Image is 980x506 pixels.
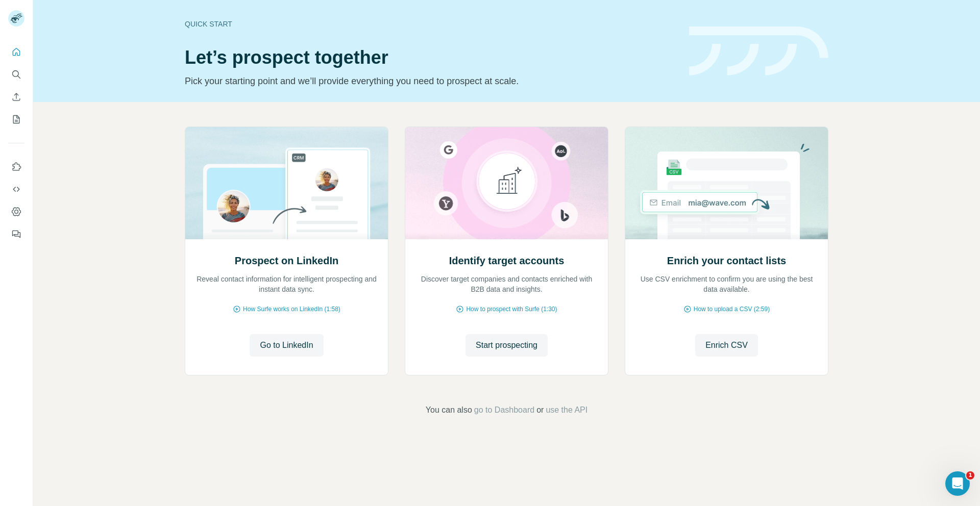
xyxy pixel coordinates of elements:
[689,27,828,76] img: banner
[945,471,970,496] iframe: Intercom live chat
[695,334,758,357] button: Enrich CSV
[694,305,770,314] span: How to upload a CSV (2:59)
[235,254,338,268] h2: Prospect on LinkedIn
[8,88,24,106] button: Enrich CSV
[8,43,24,61] button: Quick start
[415,274,598,294] p: Discover target companies and contacts enriched with B2B data and insights.
[8,180,24,198] button: Use Surfe API
[476,339,537,351] span: Start prospecting
[546,404,587,416] button: use the API
[536,404,544,416] span: or
[243,305,340,314] span: How Surfe works on LinkedIn (1:58)
[426,404,472,416] span: You can also
[466,305,557,314] span: How to prospect with Surfe (1:30)
[260,339,313,351] span: Go to LinkedIn
[449,254,565,268] h2: Identify target accounts
[8,158,24,176] button: Use Surfe on LinkedIn
[667,254,786,268] h2: Enrich your contact lists
[185,74,677,88] p: Pick your starting point and we’ll provide everything you need to prospect at scale.
[966,471,974,479] span: 1
[705,339,748,351] span: Enrich CSV
[474,404,534,416] button: go to Dashboard
[635,274,818,294] p: Use CSV enrichment to confirm you are using the best data available.
[465,334,548,357] button: Start prospecting
[8,203,24,221] button: Dashboard
[250,334,323,357] button: Go to LinkedIn
[8,110,24,129] button: My lists
[8,225,24,243] button: Feedback
[185,127,388,239] img: Prospect on LinkedIn
[195,274,378,294] p: Reveal contact information for intelligent prospecting and instant data sync.
[625,127,828,239] img: Enrich your contact lists
[8,65,24,84] button: Search
[405,127,608,239] img: Identify target accounts
[185,47,677,68] h1: Let’s prospect together
[185,19,677,29] div: Quick start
